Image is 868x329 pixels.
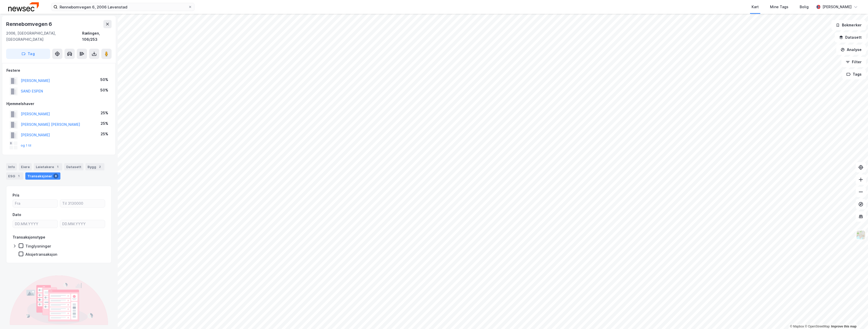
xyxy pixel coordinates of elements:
div: Transaksjonstype [13,234,45,240]
div: Hjemmelshaver [6,101,111,107]
div: Festere [6,67,111,74]
button: Analyse [836,45,866,55]
a: Mapbox [790,325,804,328]
input: DD.MM.YYYY [60,220,105,228]
div: Info [6,163,17,170]
div: 1 [16,173,21,179]
a: OpenStreetMap [805,325,830,328]
div: [PERSON_NAME] [822,4,852,10]
button: Tags [842,69,866,79]
div: Kontrollprogram for chat [842,304,868,329]
button: Tag [6,49,50,59]
div: Eiere [19,163,32,170]
div: Bolig [800,4,809,10]
button: Bokmerker [831,20,866,30]
div: ESG [6,172,23,180]
div: 50% [100,87,108,93]
input: Til 3130000 [60,200,105,207]
div: Pris [13,192,19,198]
div: 2 [97,164,102,169]
button: Filter [841,57,866,67]
div: Aksjetransaksjon [25,252,57,257]
input: Søk på adresse, matrikkel, gårdeiere, leietakere eller personer [58,3,188,11]
div: 8 [53,173,58,179]
a: Improve this map [831,325,856,328]
button: Datasett [835,32,866,43]
div: Transaksjoner [25,172,60,180]
div: Dato [13,212,21,218]
div: Rennebomvegen 6 [6,20,53,28]
div: Rælingen, 106/253 [82,30,112,43]
div: Bygg [85,163,104,170]
div: 1 [55,164,60,169]
div: 25% [101,110,108,116]
div: Kart [752,4,759,10]
img: Z [856,230,866,240]
input: Fra [13,200,58,207]
input: DD.MM.YYYY [13,220,58,228]
div: 50% [100,77,108,83]
div: Datasett [64,163,83,170]
div: 25% [101,131,108,137]
div: 25% [101,120,108,127]
img: newsec-logo.f6e21ccffca1b3a03d2d.png [8,2,39,11]
div: Mine Tags [770,4,788,10]
div: Tinglysninger [25,244,51,249]
div: 2006, [GEOGRAPHIC_DATA], [GEOGRAPHIC_DATA] [6,30,82,43]
div: Leietakere [34,163,62,170]
iframe: Chat Widget [842,304,868,329]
